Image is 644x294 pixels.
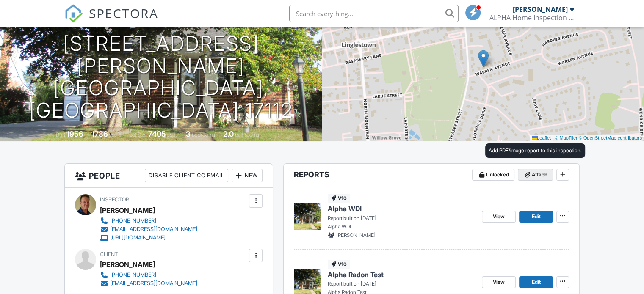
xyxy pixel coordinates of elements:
div: [EMAIL_ADDRESS][DOMAIN_NAME] [110,226,197,233]
img: The Best Home Inspection Software - Spectora [64,4,83,23]
h3: People [65,164,273,188]
a: Leaflet [532,135,551,140]
div: [PHONE_NUMBER] [110,272,156,278]
h1: [STREET_ADDRESS][PERSON_NAME] [GEOGRAPHIC_DATA], [GEOGRAPHIC_DATA] 17112 [14,33,309,122]
div: 7405 [148,129,166,138]
span: sq.ft. [167,132,178,138]
div: 2.0 [223,129,234,138]
span: Client [100,251,118,257]
div: [PERSON_NAME] [100,258,155,271]
div: [PERSON_NAME] [513,5,568,14]
input: Search everything... [289,5,459,22]
div: 1956 [66,129,83,138]
a: [EMAIL_ADDRESS][DOMAIN_NAME] [100,225,197,234]
div: [PERSON_NAME] [100,204,155,217]
img: Marker [478,50,489,67]
span: bedrooms [192,132,215,138]
a: © OpenStreetMap contributors [579,135,642,140]
div: New [232,169,263,182]
a: [PHONE_NUMBER] [100,271,197,279]
span: SPECTORA [89,4,158,22]
div: [EMAIL_ADDRESS][DOMAIN_NAME] [110,280,197,287]
a: SPECTORA [64,11,158,29]
span: | [552,135,553,140]
div: 1786 [91,129,108,138]
a: [URL][DOMAIN_NAME] [100,234,197,242]
div: [URL][DOMAIN_NAME] [110,234,166,241]
span: Lot Size [129,132,147,138]
span: sq. ft. [109,132,121,138]
a: [EMAIL_ADDRESS][DOMAIN_NAME] [100,279,197,288]
span: Built [56,132,65,138]
div: ALPHA Home Inspection LLC [489,14,574,22]
div: 3 [186,129,191,138]
div: [PHONE_NUMBER] [110,217,156,224]
a: [PHONE_NUMBER] [100,217,197,225]
span: Inspector [100,196,129,203]
a: © MapTiler [555,135,578,140]
span: bathrooms [235,132,259,138]
div: Disable Client CC Email [145,169,228,182]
